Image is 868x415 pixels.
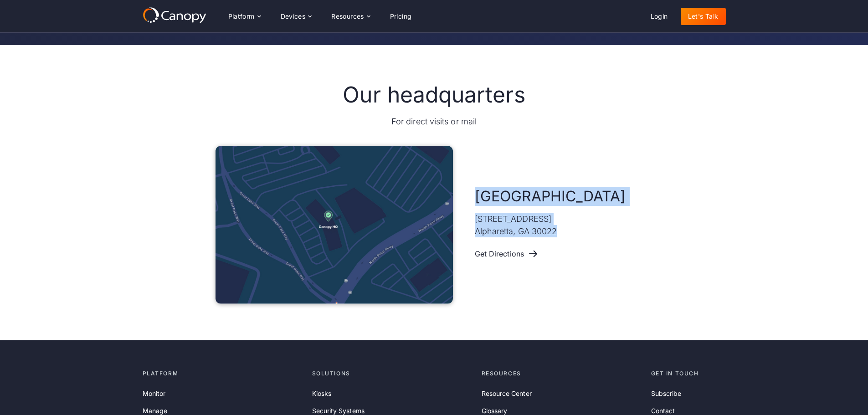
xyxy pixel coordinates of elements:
[651,389,682,399] a: Subscribe
[482,389,532,399] a: Resource Center
[475,187,626,206] h2: [GEOGRAPHIC_DATA]
[143,369,305,378] div: Platform
[312,369,474,378] div: Solutions
[383,8,419,25] a: Pricing
[273,7,319,26] div: Devices
[475,213,557,237] p: [STREET_ADDRESS] Alpharetta, GA 30022
[391,115,477,128] p: For direct visits or mail
[221,7,268,26] div: Platform
[228,13,255,20] div: Platform
[475,250,524,258] div: Get Directions
[651,369,726,378] div: Get in touch
[143,389,166,399] a: Monitor
[343,82,525,108] h2: Our headquarters
[312,389,331,399] a: Kiosks
[331,13,364,20] div: Resources
[643,8,675,25] a: Login
[475,245,539,263] a: Get Directions
[681,8,726,25] a: Let's Talk
[324,7,377,26] div: Resources
[482,369,644,378] div: Resources
[281,13,306,20] div: Devices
